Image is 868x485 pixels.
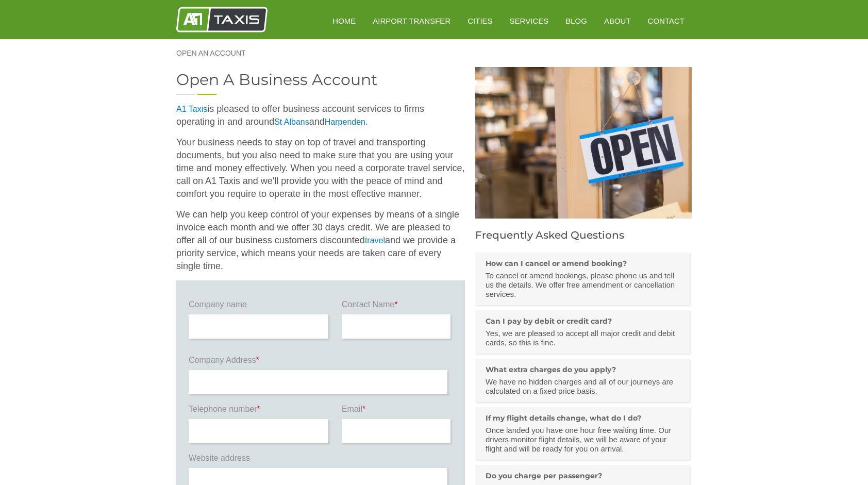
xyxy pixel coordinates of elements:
p: We can help you keep control of your expenses by means of a single invoice each month and we offe... [176,208,465,273]
p: Once landed you have one hour free waiting time. Our drivers monitor flight details, we will be a... [486,426,679,454]
img: A1 Taxis [176,7,268,32]
h2: Open A Business Account [176,72,465,88]
h2: Frequently Asked Questions [475,230,692,240]
a: Services [503,8,556,34]
a: Cities [460,8,499,34]
p: Your business needs to stay on top of travel and transporting documents, but you also need to mak... [176,136,465,200]
p: We have no hidden charges and all of our journeys are calculated on a fixed price basis. [486,377,679,396]
label: Company name [189,299,331,314]
h3: If my flight details change, what do I do? [486,413,679,423]
a: Open an Account [176,49,256,57]
a: A1 Taxis [176,105,207,113]
a: Harpenden [325,118,365,126]
label: Email [342,404,453,419]
label: Contact Name [342,299,453,314]
p: is pleased to offer business account services to firms operating in and around and . [176,103,465,128]
h3: How can I cancel or amend booking? [486,259,679,268]
a: travel [365,236,385,245]
a: HOME [325,8,363,34]
a: Airport Transfer [365,8,458,34]
label: Website address [189,453,453,468]
p: Yes, we are pleased to accept all major credit and debit cards, so this is fine. [486,329,679,347]
a: St Albans [274,118,309,126]
label: Company Address [189,355,453,370]
label: Telephone number [189,404,331,419]
a: About [597,8,638,34]
p: To cancel or amend bookings, please phone us and tell us the details. We offer free amendment or ... [486,271,679,299]
a: Contact [641,8,692,34]
h3: Do you charge per passenger? [486,471,679,480]
a: Blog [558,8,594,34]
h3: Can I pay by debit or credit card? [486,316,679,326]
h3: What extra charges do you apply? [486,365,679,374]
